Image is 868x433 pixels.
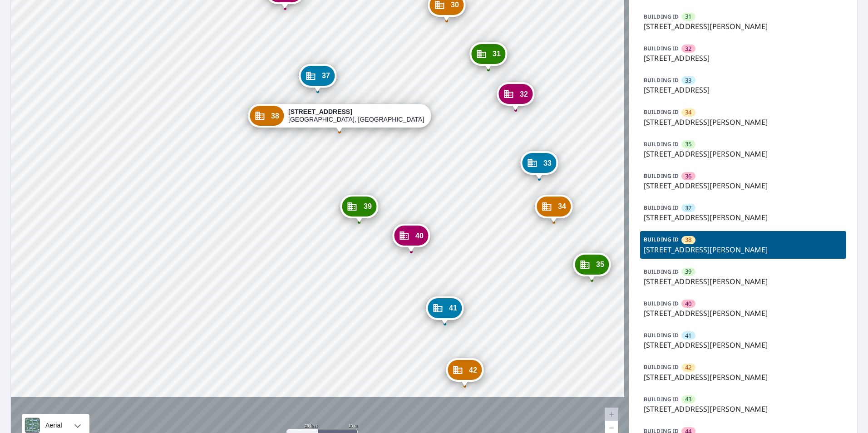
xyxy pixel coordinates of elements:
[644,148,843,159] p: [STREET_ADDRESS][PERSON_NAME]
[685,267,691,276] span: 39
[685,108,691,117] span: 34
[364,203,372,210] span: 39
[469,42,507,70] div: Dropped pin, building 31, Commercial property, 204 Sandrala Dr Reynoldsburg, OH 43068
[543,160,552,167] span: 33
[493,50,501,57] span: 31
[644,172,679,180] p: BUILDING ID
[535,195,572,223] div: Dropped pin, building 34, Commercial property, 228 Sandrala Dr Reynoldsburg, OH 43068
[685,44,691,53] span: 32
[248,104,431,132] div: Dropped pin, building 38, Commercial property, 203 Sandrala Dr Reynoldsburg, OH 43068
[340,195,378,223] div: Dropped pin, building 39, Commercial property, 211 Sandrala Dr Reynoldsburg, OH 43068
[415,232,424,239] span: 40
[451,1,459,8] span: 30
[685,172,691,181] span: 36
[685,395,691,403] span: 43
[271,113,279,119] span: 38
[644,84,843,95] p: [STREET_ADDRESS]
[644,13,679,20] p: BUILDING ID
[685,12,691,21] span: 31
[644,140,679,148] p: BUILDING ID
[596,261,604,268] span: 35
[426,296,464,325] div: Dropped pin, building 41, Commercial property, 227 Sandrala Dr Reynoldsburg, OH 43068
[685,363,691,372] span: 42
[685,76,691,85] span: 33
[644,372,843,383] p: [STREET_ADDRESS][PERSON_NAME]
[573,253,611,281] div: Dropped pin, building 35, Commercial property, 236 Sandrala Dr Reynoldsburg, OH 43068
[469,367,477,374] span: 42
[644,300,679,307] p: BUILDING ID
[685,236,691,244] span: 38
[685,204,691,212] span: 37
[644,204,679,212] p: BUILDING ID
[299,64,336,92] div: Dropped pin, building 37, Commercial property, 195 Sandrala Dr Reynoldsburg, OH 43068
[685,300,691,308] span: 40
[644,180,843,191] p: [STREET_ADDRESS][PERSON_NAME]
[644,340,843,350] p: [STREET_ADDRESS][PERSON_NAME]
[644,363,679,371] p: BUILDING ID
[497,82,534,110] div: Dropped pin, building 32, Commercial property, 212 Bixham Dr Reynoldsburg, OH 43068
[644,308,843,319] p: [STREET_ADDRESS][PERSON_NAME]
[449,305,457,311] span: 41
[644,44,679,52] p: BUILDING ID
[520,151,558,179] div: Dropped pin, building 33, Commercial property, 220 Sandrala Dr Reynoldsburg, OH 43068
[446,358,483,386] div: Dropped pin, building 42, Commercial property, 235 Sandrala Dr Reynoldsburg, OH 43068
[685,331,691,340] span: 41
[392,224,430,252] div: Dropped pin, building 40, Commercial property, 219 Sandrala Dr Reynoldsburg, OH 43068
[644,276,843,287] p: [STREET_ADDRESS][PERSON_NAME]
[520,91,528,98] span: 32
[644,331,679,339] p: BUILDING ID
[605,408,618,421] a: Current Level 20, Zoom In Disabled
[685,140,691,148] span: 35
[322,72,330,79] span: 37
[644,244,843,255] p: [STREET_ADDRESS][PERSON_NAME]
[288,108,424,123] div: [GEOGRAPHIC_DATA], [GEOGRAPHIC_DATA] 43068
[644,212,843,223] p: [STREET_ADDRESS][PERSON_NAME]
[644,395,679,403] p: BUILDING ID
[644,76,679,84] p: BUILDING ID
[644,117,843,128] p: [STREET_ADDRESS][PERSON_NAME]
[644,403,843,414] p: [STREET_ADDRESS][PERSON_NAME]
[644,236,679,243] p: BUILDING ID
[644,53,843,64] p: [STREET_ADDRESS]
[644,21,843,32] p: [STREET_ADDRESS][PERSON_NAME]
[644,108,679,116] p: BUILDING ID
[288,108,352,115] strong: [STREET_ADDRESS]
[644,268,679,276] p: BUILDING ID
[558,203,566,210] span: 34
